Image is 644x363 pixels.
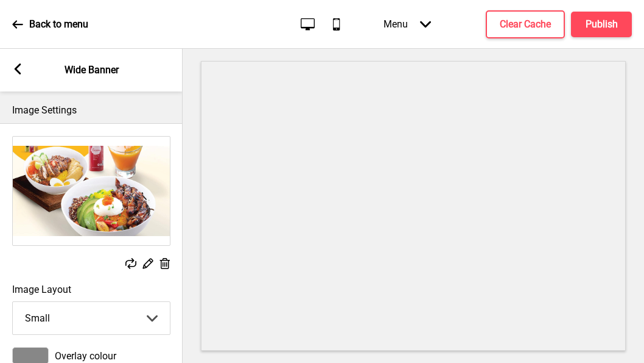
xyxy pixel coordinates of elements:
label: Image Layout [12,284,170,295]
h4: Clear Cache [500,18,551,31]
h4: Publish [586,18,618,31]
button: Publish [571,12,632,37]
p: Wide Banner [65,63,119,77]
button: Clear Cache [486,10,565,38]
div: Menu [371,6,443,42]
p: Back to menu [29,18,88,31]
a: Back to menu [12,8,88,41]
p: Image Settings [12,104,170,117]
img: Image [13,137,170,245]
span: Overlay colour [55,350,116,362]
